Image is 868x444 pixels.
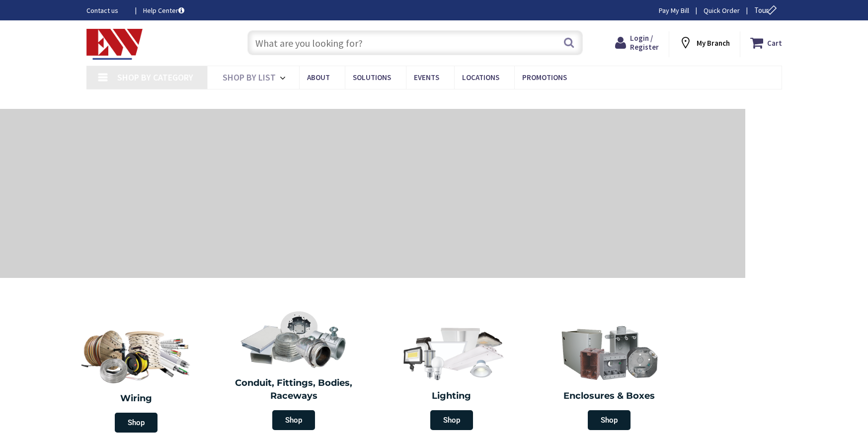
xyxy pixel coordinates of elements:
[247,30,583,55] input: What are you looking for?
[380,390,523,403] h2: Lighting
[659,5,689,15] a: Pay My Bill
[615,34,659,52] a: Login / Register
[62,392,210,405] h2: Wiring
[86,5,127,15] a: Contact us
[57,318,215,438] a: Wiring Shop
[630,33,659,52] span: Login / Register
[754,5,780,15] span: Tour
[115,413,158,433] span: Shop
[538,390,681,403] h2: Enclosures & Boxes
[767,34,782,52] strong: Cart
[414,73,439,82] span: Events
[522,73,567,82] span: Promotions
[588,410,631,430] span: Shop
[679,34,730,52] div: My Branch
[750,34,782,52] a: Cart
[117,72,193,83] span: Shop By Category
[223,377,366,402] h2: Conduit, Fittings, Bodies, Raceways
[86,29,143,60] img: Electrical Wholesalers, Inc.
[462,73,499,82] span: Locations
[704,5,740,15] a: Quick Order
[218,305,371,435] a: Conduit, Fittings, Bodies, Raceways Shop
[375,318,528,435] a: Lighting Shop
[272,410,315,430] span: Shop
[697,38,730,48] strong: My Branch
[533,318,686,435] a: Enclosures & Boxes Shop
[430,410,473,430] span: Shop
[143,5,184,15] a: Help Center
[353,73,391,82] span: Solutions
[307,73,330,82] span: About
[223,72,276,83] span: Shop By List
